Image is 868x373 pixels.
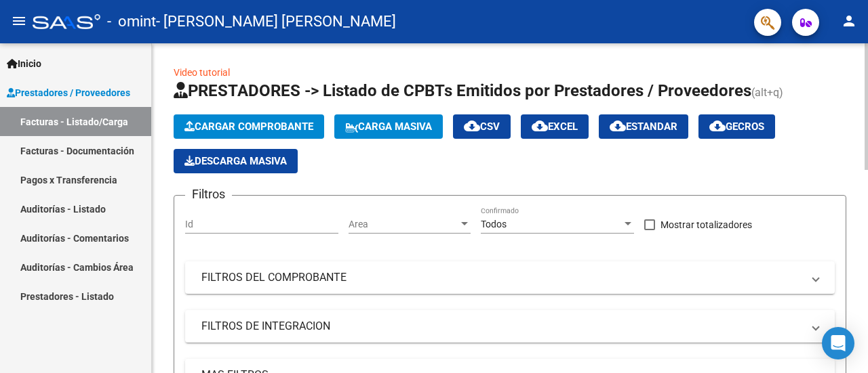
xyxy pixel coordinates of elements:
span: Cargar Comprobante [184,120,313,133]
button: EXCEL [521,114,589,139]
button: CSV [453,114,511,139]
a: Video tutorial [174,67,230,78]
span: CSV [464,120,500,133]
span: (alt+q) [751,86,783,99]
span: PRESTADORES -> Listado de CPBTs Emitidos por Prestadores / Proveedores [174,81,751,100]
mat-icon: person [841,13,857,29]
span: Gecros [709,120,764,133]
span: - omint [107,7,156,37]
button: Cargar Comprobante [174,114,324,139]
mat-panel-title: FILTROS DEL COMPROBANTE [201,270,802,285]
mat-icon: cloud_download [532,118,548,134]
mat-icon: cloud_download [709,118,726,134]
mat-expansion-panel-header: FILTROS DE INTEGRACION [185,310,835,343]
button: Carga Masiva [334,114,443,139]
span: Descarga Masiva [184,155,287,167]
span: EXCEL [532,120,578,133]
span: Area [349,219,458,230]
span: Todos [481,219,507,229]
mat-icon: cloud_download [464,118,480,134]
app-download-masive: Descarga masiva de comprobantes (adjuntos) [174,149,298,173]
mat-icon: cloud_download [610,118,626,134]
span: - [PERSON_NAME] [PERSON_NAME] [156,7,396,37]
mat-icon: menu [11,13,27,29]
span: Estandar [610,120,677,133]
div: Open Intercom Messenger [822,327,854,359]
button: Descarga Masiva [174,149,298,173]
mat-panel-title: FILTROS DE INTEGRACION [201,319,802,334]
h3: Filtros [185,185,232,204]
button: Estandar [599,114,688,139]
mat-expansion-panel-header: FILTROS DEL COMPROBANTE [185,261,835,294]
span: Inicio [7,56,41,71]
span: Prestadores / Proveedores [7,85,130,100]
button: Gecros [698,114,775,139]
span: Carga Masiva [345,120,432,133]
span: Mostrar totalizadores [660,217,752,233]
